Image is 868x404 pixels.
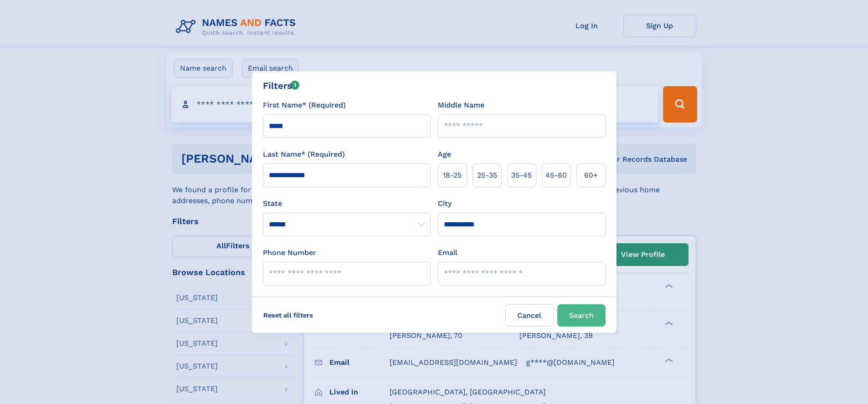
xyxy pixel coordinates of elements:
[438,198,452,209] label: City
[438,149,451,160] label: Age
[584,170,598,181] span: 60+
[477,170,497,181] span: 25‑35
[545,170,567,181] span: 45‑60
[263,198,431,209] label: State
[438,100,484,111] label: Middle Name
[511,170,532,181] span: 35‑45
[557,304,606,327] button: Search
[443,170,462,181] span: 18‑25
[263,149,345,160] label: Last Name* (Required)
[263,79,300,92] div: Filters
[263,247,316,258] label: Phone Number
[257,304,319,326] label: Reset all filters
[263,100,346,111] label: First Name* (Required)
[505,304,554,327] label: Cancel
[438,247,457,258] label: Email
